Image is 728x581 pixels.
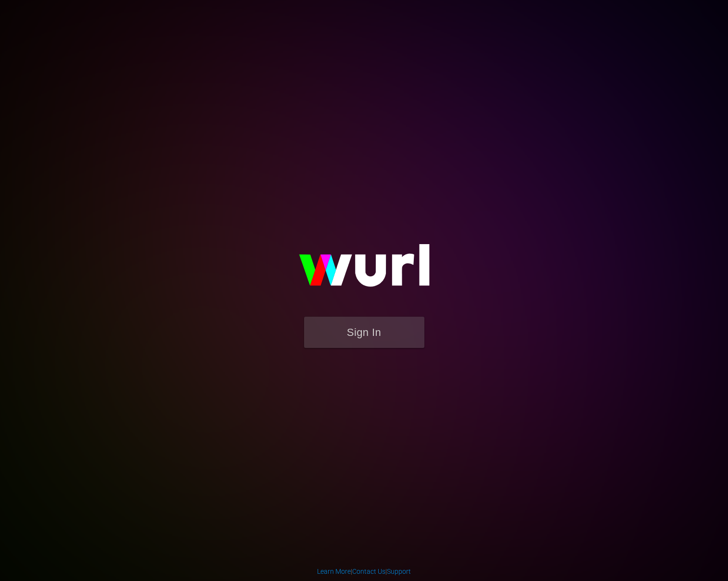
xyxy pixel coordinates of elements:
[268,223,460,317] img: wurl-logo-on-black-223613ac3d8ba8fe6dc639794a292ebdb59501304c7dfd60c99c58986ef67473.svg
[317,567,411,576] div: | |
[304,317,424,348] button: Sign In
[352,568,385,575] a: Contact Us
[387,568,411,575] a: Support
[317,568,351,575] a: Learn More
